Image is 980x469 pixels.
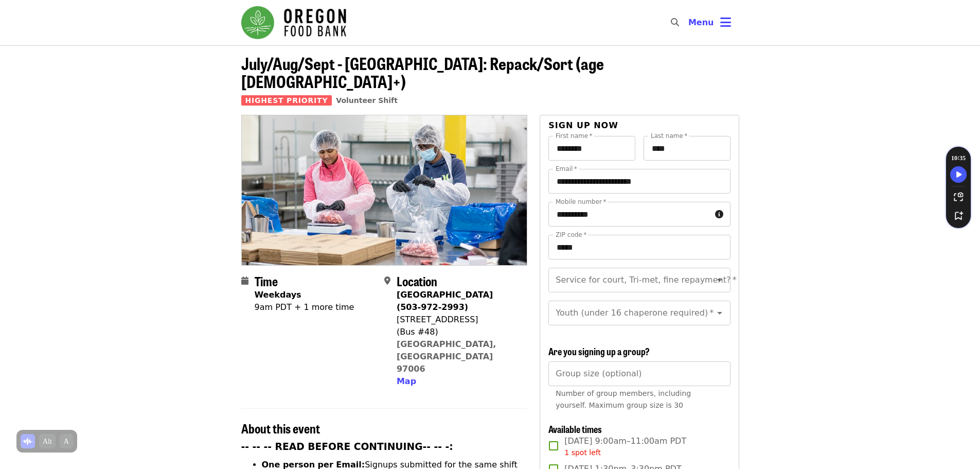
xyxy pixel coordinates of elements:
[397,339,496,374] a: [GEOGRAPHIC_DATA], [GEOGRAPHIC_DATA] 97006
[720,15,731,30] i: bars icon
[255,272,278,290] span: Time
[336,96,398,105] a: Volunteer Shift
[556,389,691,409] span: Number of group members, including yourself. Maximum group size is 30
[685,10,693,35] input: Search
[688,18,714,27] span: Menu
[564,435,686,458] span: [DATE] 9:00am–11:00am PDT
[644,136,730,161] input: Last name
[548,136,635,161] input: First name
[671,18,679,27] i: search icon
[548,361,730,386] input: [object Object]
[548,422,602,436] span: Available times
[241,95,332,106] span: Highest Priority
[397,326,519,338] div: (Bus #48)
[241,6,346,39] img: Oregon Food Bank - Home
[548,120,618,130] span: Sign up now
[548,169,730,194] input: Email
[556,166,577,172] label: Email
[397,272,437,290] span: Location
[712,273,727,287] button: Open
[241,276,248,286] i: calendar icon
[556,133,593,139] label: First name
[397,314,519,326] div: [STREET_ADDRESS]
[397,375,416,388] button: Map
[715,210,723,219] i: circle-info icon
[241,441,453,452] strong: -- -- -- READ BEFORE CONTINUING-- -- -:
[397,290,493,312] strong: [GEOGRAPHIC_DATA] (503-972-2993)
[241,51,604,93] span: July/Aug/Sept - [GEOGRAPHIC_DATA]: Repack/Sort (age [DEMOGRAPHIC_DATA]+)
[651,133,687,139] label: Last name
[556,199,606,205] label: Mobile number
[556,232,586,238] label: ZIP code
[242,115,527,265] img: July/Aug/Sept - Beaverton: Repack/Sort (age 10+) organized by Oregon Food Bank
[564,448,601,457] span: 1 spot left
[712,306,727,320] button: Open
[255,290,301,300] strong: Weekdays
[384,276,390,286] i: map-marker-alt icon
[548,344,650,358] span: Are you signing up a group?
[680,10,739,35] button: Toggle account menu
[397,376,416,386] span: Map
[548,202,710,227] input: Mobile number
[255,301,354,314] div: 9am PDT + 1 more time
[548,235,730,259] input: ZIP code
[241,419,320,437] span: About this event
